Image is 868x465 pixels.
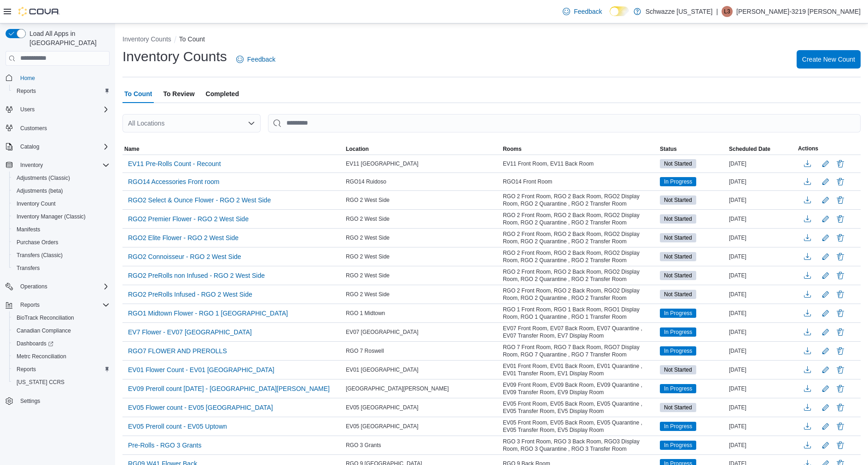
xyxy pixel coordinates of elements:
[727,232,796,243] div: [DATE]
[13,338,110,349] span: Dashboards
[2,280,113,293] button: Operations
[2,103,113,116] button: Users
[574,7,602,16] span: Feedback
[835,421,846,432] button: Delete
[17,379,64,386] span: [US_STATE] CCRS
[124,145,140,153] span: Name
[559,2,606,21] a: Feedback
[835,213,846,224] button: Delete
[820,287,831,301] button: Edit count details
[820,401,831,414] button: Edit count details
[13,198,59,209] a: Inventory Count
[17,73,39,84] a: Home
[835,195,846,206] button: Delete
[664,160,692,168] span: Not Started
[128,441,201,450] span: Pre-Rolls - RGO 3 Grants
[501,176,658,187] div: RGO14 Front Room
[17,281,110,292] span: Operations
[660,145,677,153] span: Status
[9,311,113,324] button: BioTrack Reconciliation
[835,289,846,300] button: Delete
[13,185,110,196] span: Adjustments (beta)
[802,55,855,64] span: Create New Count
[247,55,275,64] span: Feedback
[124,269,268,282] button: RGO2 PreRolls non Infused - RGO 2 West Side
[727,176,796,187] div: [DATE]
[835,364,846,375] button: Delete
[660,195,696,205] span: Not Started
[820,231,831,245] button: Edit count details
[820,363,831,377] button: Edit count details
[346,366,419,373] span: EV01 [GEOGRAPHIC_DATA]
[13,364,40,375] a: Reports
[664,366,692,374] span: Not Started
[13,185,67,196] a: Adjustments (beta)
[17,226,40,233] span: Manifests
[13,351,70,362] a: Metrc Reconciliation
[17,122,110,134] span: Customers
[17,174,70,182] span: Adjustments (Classic)
[13,86,40,97] a: Reports
[9,223,113,236] button: Manifests
[13,263,110,274] span: Transfers
[727,144,796,155] button: Scheduled Date
[13,237,62,248] a: Purchase Orders
[664,403,692,412] span: Not Started
[9,262,113,275] button: Transfers
[17,281,51,292] button: Operations
[128,309,288,318] span: RGO1 Midtown Flower - RGO 1 [GEOGRAPHIC_DATA]
[716,6,718,17] p: |
[346,347,384,355] span: RGO 7 Roswell
[664,253,692,261] span: Not Started
[9,236,113,249] button: Purchase Orders
[660,177,696,186] span: In Progress
[660,159,696,168] span: Not Started
[124,250,245,264] button: RGO2 Connoisseur - RGO 2 West Side
[727,289,796,300] div: [DATE]
[17,87,36,95] span: Reports
[727,158,796,169] div: [DATE]
[835,327,846,338] button: Delete
[610,6,629,16] input: Dark Mode
[124,306,291,320] button: RGO1 Midtown Flower - RGO 1 [GEOGRAPHIC_DATA]
[729,145,770,153] span: Scheduled Date
[20,161,43,169] span: Inventory
[128,214,249,224] span: RGO2 Premier Flower - RGO 2 West Side
[248,120,255,127] button: Open list of options
[501,144,658,155] button: Rooms
[124,401,277,414] button: EV05 Flower count - EV05 [GEOGRAPHIC_DATA]
[17,252,63,259] span: Transfers (Classic)
[835,402,846,413] button: Delete
[13,325,110,336] span: Canadian Compliance
[2,159,113,172] button: Inventory
[664,385,692,393] span: In Progress
[128,422,227,431] span: EV05 Preroll count - EV05 Uptown
[9,249,113,262] button: Transfers (Classic)
[835,270,846,281] button: Delete
[727,383,796,394] div: [DATE]
[18,7,60,16] img: Cova
[124,325,256,339] button: EV7 Flower - EV07 [GEOGRAPHIC_DATA]
[6,68,110,432] nav: Complex example
[17,160,47,171] button: Inventory
[820,157,831,171] button: Edit count details
[346,423,419,430] span: EV05 [GEOGRAPHIC_DATA]
[128,252,241,261] span: RGO2 Connoisseur - RGO 2 West Side
[20,125,47,132] span: Customers
[13,364,110,375] span: Reports
[9,363,113,376] button: Reports
[346,234,390,241] span: RGO 2 West Side
[664,290,692,299] span: Not Started
[664,178,692,186] span: In Progress
[124,231,242,245] button: RGO2 Elite Flower - RGO 2 West Side
[820,175,831,189] button: Edit count details
[13,172,110,184] span: Adjustments (Classic)
[2,394,113,408] button: Settings
[660,403,696,412] span: Not Started
[13,198,110,209] span: Inventory Count
[128,177,219,186] span: RGO14 Accessories Front room
[727,251,796,262] div: [DATE]
[501,361,658,379] div: EV01 Front Room, EV01 Back Room, EV01 Quarantine , EV01 Transfer Room, EV1 Display Room
[501,285,658,304] div: RGO 2 Front Room, RGO 2 Back Room, RGO2 Display Room, RGO 2 Quarantine , RGO 2 Transfer Room
[128,195,271,205] span: RGO2 Select & Ounce Flower - RGO 2 West Side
